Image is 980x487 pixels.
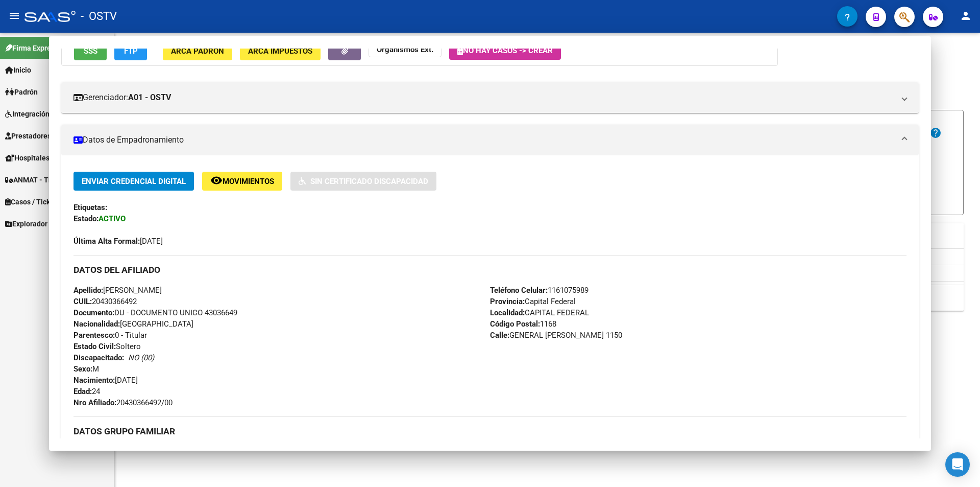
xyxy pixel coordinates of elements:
button: FTP [114,41,147,60]
strong: Edad: [73,387,92,396]
span: SSS [84,47,97,56]
strong: Provincia: [490,297,525,306]
mat-expansion-panel-header: Gerenciador:A01 - OSTV [61,82,919,113]
span: [DATE] [73,376,138,385]
span: Soltero [73,342,141,351]
mat-icon: help [929,127,942,139]
span: 24 [73,387,100,396]
strong: Discapacitado: [73,353,124,362]
span: ARCA Impuestos [248,47,312,56]
strong: Estado Civil: [73,342,116,351]
strong: Parentesco: [73,331,115,340]
span: 0 - Titular [73,331,147,340]
mat-expansion-panel-header: Datos de Empadronamiento [61,125,919,155]
button: Movimientos [202,172,282,191]
span: FTP [124,47,138,56]
h3: DATOS GRUPO FAMILIAR [73,426,906,437]
span: Inicio [5,64,31,76]
span: ARCA Padrón [171,47,224,56]
strong: Nro Afiliado: [73,398,116,407]
strong: Etiquetas: [73,203,107,212]
strong: A01 - OSTV [128,91,171,104]
strong: Estado: [73,214,99,223]
span: CAPITAL FEDERAL [490,308,589,317]
span: GENERAL [PERSON_NAME] 1150 [490,331,622,340]
button: Enviar Credencial Digital [73,172,194,191]
div: Open Intercom Messenger [945,452,970,477]
mat-panel-title: Datos de Empadronamiento [73,134,894,146]
span: [DATE] [73,237,163,246]
strong: Apellido: [73,286,103,295]
strong: Nacimiento: [73,376,115,385]
span: Firma Express [5,42,58,54]
button: ARCA Padrón [163,41,232,60]
span: M [73,364,99,374]
span: DU - DOCUMENTO UNICO 43036649 [73,308,237,317]
mat-icon: person [960,10,972,22]
strong: Teléfono Celular: [490,286,548,295]
span: Hospitales Públicos [5,152,79,164]
button: ARCA Impuestos [240,41,321,60]
button: Sin Certificado Discapacidad [290,172,436,191]
strong: Localidad: [490,308,525,317]
span: Padrón [5,86,38,98]
button: Organismos Ext. [369,41,442,57]
span: - OSTV [81,5,117,28]
span: Movimientos [223,177,274,186]
strong: Última Alta Formal: [73,237,140,246]
span: Prestadores / Proveedores [5,130,98,142]
span: 1161075989 [490,286,589,295]
button: SSS [74,41,107,60]
strong: Calle: [490,331,509,340]
mat-icon: remove_red_eye [210,174,223,187]
strong: Documento: [73,308,114,317]
span: No hay casos -> Crear [457,46,553,55]
span: Capital Federal [490,297,576,306]
i: NO (00) [128,353,154,362]
mat-panel-title: Gerenciador: [73,91,894,104]
span: 20430366492/00 [73,398,173,407]
span: 20430366492 [73,297,137,306]
strong: Código Postal: [490,319,540,329]
strong: Nacionalidad: [73,319,120,329]
span: Casos / Tickets [5,196,60,207]
strong: CUIL: [73,297,92,306]
h3: DATOS DEL AFILIADO [73,264,906,275]
mat-icon: menu [8,10,20,22]
span: Integración (discapacidad) [5,108,100,120]
span: 1168 [490,319,556,329]
button: No hay casos -> Crear [449,41,561,60]
strong: Organismos Ext. [377,45,433,54]
span: ANMAT - Trazabilidad [5,174,85,185]
span: [PERSON_NAME] [73,286,162,295]
strong: ACTIVO [99,214,126,223]
span: [GEOGRAPHIC_DATA] [73,319,193,329]
strong: Sexo: [73,364,92,374]
span: Sin Certificado Discapacidad [310,177,428,186]
span: Explorador de Archivos [5,218,87,229]
span: Enviar Credencial Digital [82,177,186,186]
